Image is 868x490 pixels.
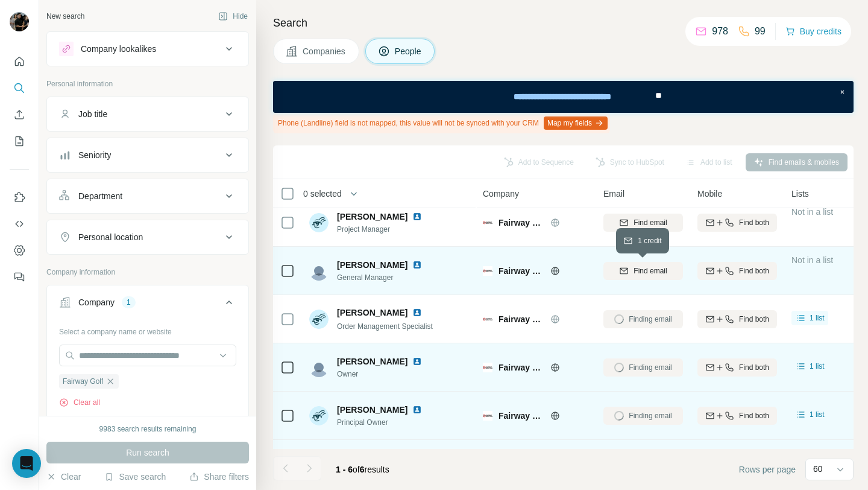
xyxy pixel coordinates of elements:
button: Find email [603,262,683,280]
h4: Search [273,14,854,31]
span: Fairway Golf [498,265,544,277]
span: Fairway Golf [498,217,544,229]
span: Find email [634,266,667,276]
button: Find both [697,262,777,280]
span: Owner [337,369,427,380]
span: [PERSON_NAME] [337,355,407,367]
p: 99 [755,24,766,39]
button: Seniority [47,141,248,170]
span: Principal Owner [337,417,427,428]
img: LinkedIn logo [412,308,422,317]
button: Find both [697,407,777,425]
span: 0 selected [303,188,342,200]
span: Lists [791,188,809,200]
span: Find both [739,362,769,373]
span: Company [483,188,519,200]
button: Job title [47,100,248,129]
button: Save search [104,471,166,483]
p: Personal information [46,78,249,89]
span: Not in a list [791,255,833,265]
span: Fairway Golf [498,410,544,422]
span: Mobile [697,188,722,200]
button: Search [10,77,29,99]
div: Phone (Landline) field is not mapped, this value will not be synced with your CRM [273,113,610,133]
div: Company [78,296,115,308]
button: Find email [603,214,683,232]
button: Feedback [10,266,29,288]
span: [PERSON_NAME] [337,259,407,271]
button: Buy credits [785,23,841,40]
img: Avatar [309,261,329,281]
img: Avatar [309,358,329,377]
button: Share filters [189,471,249,483]
span: Find both [739,217,769,228]
span: Fairway Golf [498,313,544,325]
div: Open Intercom Messenger [12,449,41,478]
span: Order Management Specialist [337,322,433,331]
span: 6 [360,465,365,474]
div: Seniority [78,149,111,161]
span: [PERSON_NAME] [337,211,407,223]
div: 1 [122,297,136,308]
img: Logo of Fairway Golf [483,266,492,276]
span: People [395,45,423,57]
button: Department [47,182,248,211]
span: results [336,465,389,474]
img: LinkedIn logo [412,260,422,270]
p: 60 [813,463,823,475]
button: Clear all [59,397,100,408]
img: Avatar [10,12,29,31]
img: Logo of Fairway Golf [483,218,492,227]
iframe: Banner [273,81,854,113]
img: LinkedIn logo [412,212,422,221]
span: 1 list [810,409,825,420]
button: My lists [10,130,29,152]
button: Quick start [10,51,29,72]
button: Enrich CSV [10,104,29,126]
span: Rows per page [739,463,796,476]
div: 9983 search results remaining [99,424,197,434]
button: Use Surfe API [10,213,29,235]
button: Find both [697,214,777,232]
span: 1 list [810,313,825,323]
span: 1 list [810,361,825,372]
span: Project Manager [337,224,427,235]
button: Company1 [47,288,248,322]
span: Find email [634,217,667,228]
img: Avatar [309,310,329,329]
img: Avatar [309,213,329,232]
button: Company lookalikes [47,34,248,63]
span: of [353,465,360,474]
span: Find both [739,266,769,276]
img: Logo of Fairway Golf [483,314,492,324]
p: Company information [46,267,249,278]
button: Find both [697,358,777,377]
button: Personal location [47,223,248,252]
div: New search [46,11,84,22]
button: Map my fields [544,116,608,130]
div: Job title [78,108,107,120]
span: General Manager [337,272,427,283]
div: Select a company name or website [59,322,236,337]
img: Logo of Fairway Golf [483,411,492,421]
button: Dashboard [10,240,29,261]
span: Fairway Golf [63,376,103,387]
img: Avatar [309,406,329,425]
span: 1 - 6 [336,465,353,474]
div: Department [78,190,122,202]
span: Companies [303,45,347,57]
button: Hide [210,7,256,25]
span: Fairway Golf [498,361,544,374]
button: Clear [46,471,81,483]
span: Find both [739,314,769,325]
div: Personal location [78,231,143,243]
span: [PERSON_NAME] [337,307,407,319]
span: Find both [739,410,769,421]
span: Email [603,188,624,200]
span: [PERSON_NAME] [337,404,407,416]
img: LinkedIn logo [412,405,422,415]
div: Company lookalikes [81,43,156,55]
img: LinkedIn logo [412,357,422,366]
button: Find both [697,310,777,328]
